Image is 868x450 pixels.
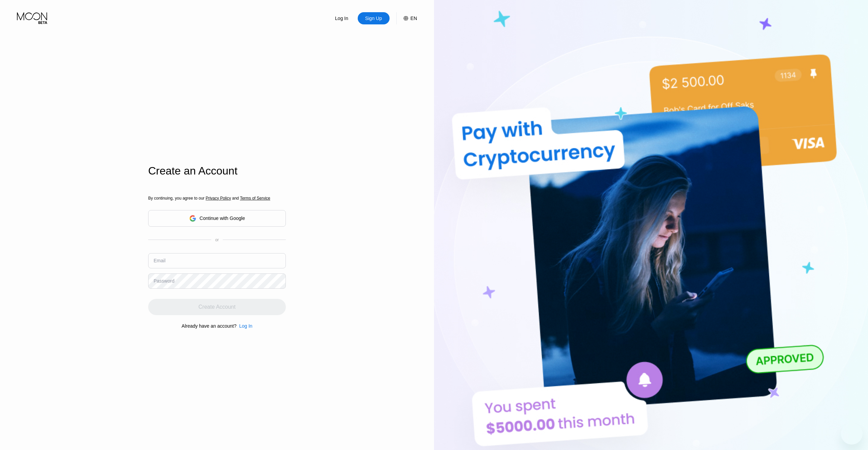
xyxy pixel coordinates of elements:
div: or [215,238,219,242]
div: Log In [239,323,252,329]
div: Email [154,258,165,263]
div: Continue with Google [148,210,286,227]
div: By continuing, you agree to our [148,196,286,201]
iframe: Button to launch messaging window [841,423,863,445]
div: Log In [236,323,252,329]
div: Password [154,278,174,284]
div: Sign Up [358,12,390,24]
div: Create an Account [148,165,286,177]
div: Log In [334,15,349,22]
div: Continue with Google [200,216,245,221]
div: EN [396,12,417,24]
div: EN [411,16,417,21]
span: and [231,196,240,201]
div: Sign Up [364,15,383,22]
span: Privacy Policy [205,196,231,201]
span: Terms of Service [240,196,270,201]
div: Already have an account? [182,323,237,329]
div: Log In [326,12,358,24]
